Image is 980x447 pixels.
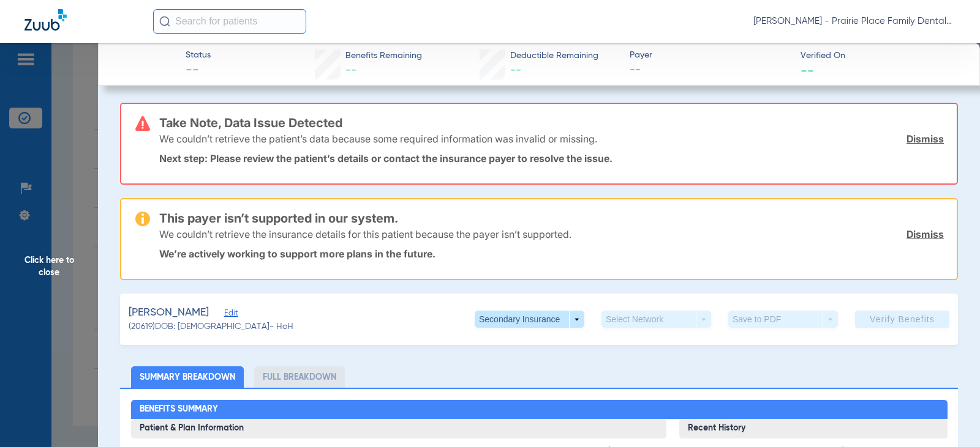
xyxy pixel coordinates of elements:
[186,49,211,62] span: Status
[153,9,306,34] input: Search for patients
[159,228,571,240] p: We couldn’t retrieve the insurance details for this patient because the payer isn’t supported.
[801,64,814,76] span: --
[224,309,235,320] span: Edit
[475,311,584,328] button: Secondary Insurance
[345,65,356,76] span: --
[159,212,944,224] h3: This payer isn’t supported in our system.
[131,419,667,438] h3: Patient & Plan Information
[679,419,947,438] h3: Recent History
[907,228,944,240] a: Dismiss
[510,50,598,62] span: Deductible Remaining
[159,117,944,129] h3: Take Note, Data Issue Detected
[186,62,211,79] span: --
[159,16,170,27] img: Search Icon
[907,133,944,145] a: Dismiss
[131,400,948,419] h2: Benefits Summary
[630,49,790,62] span: Payer
[345,50,422,62] span: Benefits Remaining
[254,366,345,388] li: Full Breakdown
[129,305,209,320] span: [PERSON_NAME]
[159,248,944,260] p: We’re actively working to support more plans in the future.
[159,133,597,145] p: We couldn’t retrieve the patient’s data because some required information was invalid or missing.
[753,15,956,28] span: [PERSON_NAME] - Prairie Place Family Dental
[135,116,150,131] img: error-icon
[135,212,150,226] img: warning-icon
[159,152,944,164] p: Next step: Please review the patient’s details or contact the insurance payer to resolve the issue.
[801,50,960,62] span: Verified On
[630,62,790,78] span: --
[131,366,244,388] li: Summary Breakdown
[24,9,67,31] img: Zuub Logo
[129,320,293,333] span: (20619) DOB: [DEMOGRAPHIC_DATA] - HoH
[510,65,521,76] span: --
